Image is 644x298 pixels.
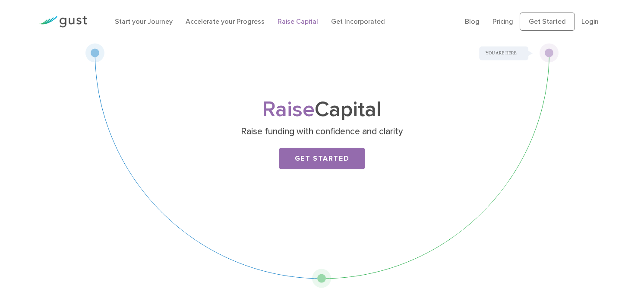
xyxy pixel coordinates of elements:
a: Get Started [279,148,365,169]
span: Raise [262,97,315,122]
img: Gust Logo [39,16,87,28]
a: Accelerate your Progress [186,17,265,25]
h1: Capital [152,100,492,120]
a: Login [581,17,599,25]
a: Pricing [492,17,513,25]
a: Start your Journey [115,17,173,25]
a: Get Incorporated [331,17,385,25]
a: Get Started [520,13,575,31]
a: Blog [465,17,480,25]
p: Raise funding with confidence and clarity [155,126,489,138]
a: Raise Capital [278,17,318,25]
